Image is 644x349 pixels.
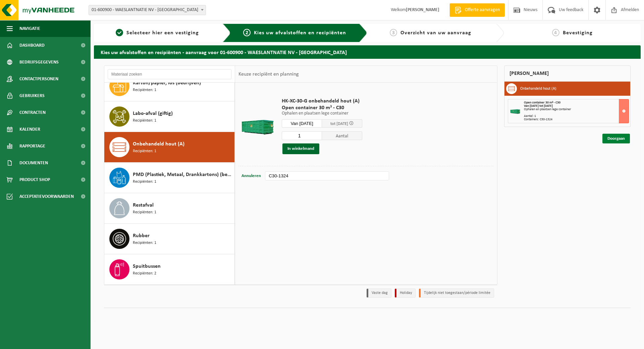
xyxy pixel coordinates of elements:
span: Recipiënten: 1 [133,87,156,93]
h3: Onbehandeld hout (A) [520,83,556,94]
button: Spuitbussen Recipiënten: 2 [104,254,235,285]
span: Recipiënten: 1 [133,240,156,246]
span: Spuitbussen [133,262,161,270]
li: Holiday [395,289,416,298]
div: Keuze recipiënt en planning [235,66,302,83]
button: In winkelmand [282,143,319,154]
span: Recipiënten: 2 [133,270,156,277]
input: bv. C10-005 [265,171,389,180]
div: Containers: C30-1324 [524,118,629,121]
span: PMD (Plastiek, Metaal, Drankkartons) (bedrijven) [133,171,233,179]
strong: [PERSON_NAME] [406,7,439,12]
span: Recipiënten: 1 [133,118,156,124]
span: 01-600900 - WAESLANTNATIE NV - ANTWERPEN [89,5,206,15]
strong: Van [DATE] tot [DATE] [524,104,553,108]
li: Tijdelijk niet toegestaan/période limitée [419,289,494,298]
span: Kies uw afvalstoffen en recipiënten [254,30,346,36]
span: Open container 30 m³ - C30 [524,101,560,104]
span: Bevestiging [563,30,593,36]
span: Annuleren [241,174,261,178]
button: Restafval Recipiënten: 1 [104,193,235,224]
span: Product Shop [19,171,50,188]
span: 3 [390,29,397,36]
div: Ophalen en plaatsen lege container [524,108,629,111]
input: Materiaal zoeken [108,69,231,79]
span: Karton/papier, los (bedrijven) [133,79,201,87]
button: PMD (Plastiek, Metaal, Drankkartons) (bedrijven) Recipiënten: 1 [104,163,235,193]
span: Aantal [322,131,362,140]
span: Onbehandeld hout (A) [133,140,184,148]
button: Rubber Recipiënten: 1 [104,224,235,254]
div: Aantal: 1 [524,115,629,118]
input: Selecteer datum [282,119,322,128]
p: Ophalen en plaatsen lege container [282,111,362,116]
span: 2 [243,29,251,36]
span: Labo-afval (giftig) [133,110,173,118]
span: Selecteer hier een vestiging [126,30,199,36]
span: 4 [552,29,559,36]
span: 1 [116,29,123,36]
span: Bedrijfsgegevens [19,54,59,71]
button: Labo-afval (giftig) Recipiënten: 1 [104,101,235,132]
span: Acceptatievoorwaarden [19,188,74,205]
a: Doorgaan [602,134,630,143]
span: Recipiënten: 1 [133,209,156,216]
span: Rapportage [19,138,45,155]
span: Navigatie [19,20,40,37]
span: HK-XC-30-G onbehandeld hout (A) [282,98,362,104]
button: Karton/papier, los (bedrijven) Recipiënten: 1 [104,71,235,101]
span: Documenten [19,155,48,171]
button: Annuleren [241,171,262,181]
span: Overzicht van uw aanvraag [400,30,471,36]
span: Offerte aanvragen [463,7,501,13]
li: Vaste dag [367,289,391,298]
span: Open container 30 m³ - C30 [282,104,362,111]
span: Gebruikers [19,87,45,104]
span: Dashboard [19,37,45,54]
span: 01-600900 - WAESLANTNATIE NV - ANTWERPEN [89,5,206,15]
div: [PERSON_NAME] [504,66,631,82]
span: Contactpersonen [19,71,58,87]
span: Rubber [133,232,150,240]
button: Onbehandeld hout (A) Recipiënten: 1 [104,132,235,163]
span: Recipiënten: 1 [133,148,156,155]
span: tot [DATE] [330,122,348,126]
a: 1Selecteer hier een vestiging [97,29,217,37]
a: Offerte aanvragen [449,3,505,17]
span: Recipiënten: 1 [133,179,156,185]
h2: Kies uw afvalstoffen en recipiënten - aanvraag voor 01-600900 - WAESLANTNATIE NV - [GEOGRAPHIC_DATA] [94,45,641,58]
span: Restafval [133,201,154,209]
span: Kalender [19,121,40,138]
span: Contracten [19,104,46,121]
